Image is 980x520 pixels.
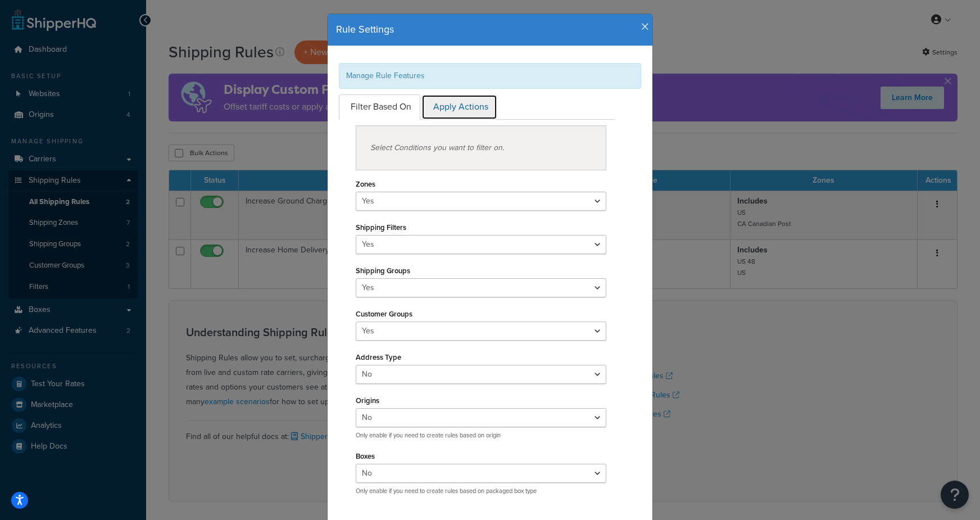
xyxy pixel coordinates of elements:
[339,63,641,89] div: Manage Rule Features
[356,310,412,318] label: Customer Groups
[356,125,606,170] div: Select Conditions you want to filter on.
[339,94,420,120] a: Filter Based On
[356,180,375,188] label: Zones
[336,22,644,37] h4: Rule Settings
[421,94,497,120] a: Apply Actions
[356,266,410,275] label: Shipping Groups
[356,452,375,460] label: Boxes
[356,353,401,361] label: Address Type
[356,396,379,405] label: Origins
[356,223,406,232] label: Shipping Filters
[356,431,606,440] p: Only enable if you need to create rules based on origin
[356,487,606,495] p: Only enable if you need to create rules based on packaged box type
